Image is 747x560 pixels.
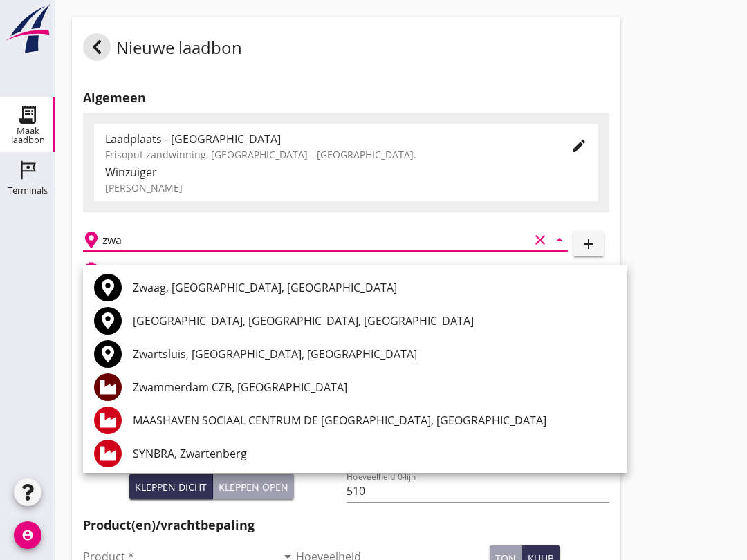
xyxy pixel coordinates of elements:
div: Terminals [8,186,48,195]
div: Laadplaats - [GEOGRAPHIC_DATA] [105,131,548,147]
i: account_circle [14,521,41,549]
h2: Product(en)/vrachtbepaling [83,516,609,534]
div: Zwartsluis, [GEOGRAPHIC_DATA], [GEOGRAPHIC_DATA] [133,346,616,362]
h2: Beladen vaartuig [105,263,176,275]
div: Kleppen open [219,480,288,494]
div: Zwaag, [GEOGRAPHIC_DATA], [GEOGRAPHIC_DATA] [133,279,616,296]
button: Kleppen dicht [129,474,213,499]
i: clear [532,232,548,248]
div: Nieuwe laadbon [83,33,242,66]
div: Frisoput zandwinning, [GEOGRAPHIC_DATA] - [GEOGRAPHIC_DATA]. [105,147,548,162]
div: Winzuiger [105,164,587,180]
div: [GEOGRAPHIC_DATA], [GEOGRAPHIC_DATA], [GEOGRAPHIC_DATA] [133,312,616,329]
div: SYNBRA, Zwartenberg [133,445,616,462]
i: arrow_drop_down [551,232,568,248]
i: edit [571,138,587,154]
input: Hoeveelheid 0-lijn [347,480,610,502]
div: Zwammerdam CZB, [GEOGRAPHIC_DATA] [133,379,616,395]
input: Losplaats [102,229,529,251]
div: MAASHAVEN SOCIAAL CENTRUM DE [GEOGRAPHIC_DATA], [GEOGRAPHIC_DATA] [133,412,616,429]
button: Kleppen open [213,474,294,499]
h2: Algemeen [83,88,609,107]
div: Kleppen dicht [135,480,207,494]
img: logo-small.a267ee39.svg [3,3,53,55]
i: add [580,236,597,252]
div: [PERSON_NAME] [105,180,587,195]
